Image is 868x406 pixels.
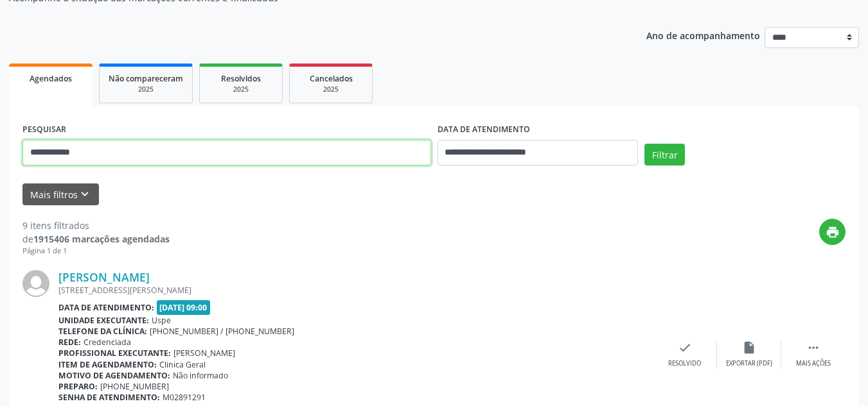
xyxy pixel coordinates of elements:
[22,219,170,232] div: 9 itens filtrados
[22,183,99,206] button: Mais filtroskeyboard_arrow_down
[58,270,150,284] a: [PERSON_NAME]
[109,73,183,84] span: Não compareceram
[58,370,170,381] b: Motivo de agendamento:
[310,73,353,84] span: Cancelados
[668,359,701,368] div: Resolvido
[173,348,235,359] span: [PERSON_NAME]
[100,381,169,392] span: [PHONE_NUMBER]
[58,348,171,359] b: Profissional executante:
[678,341,692,355] i: check
[150,326,294,337] span: [PHONE_NUMBER] / [PHONE_NUMBER]
[806,341,820,355] i: 
[438,120,530,140] label: DATA DE ATENDIMENTO
[109,85,183,94] div: 2025
[58,392,160,403] b: Senha de atendimento:
[58,326,147,337] b: Telefone da clínica:
[78,187,92,201] i: keyboard_arrow_down
[58,315,149,326] b: Unidade executante:
[58,337,81,348] b: Rede:
[819,219,846,245] button: print
[58,285,653,296] div: [STREET_ADDRESS][PERSON_NAME]
[646,27,760,43] p: Ano de acompanhamento
[33,233,170,245] strong: 1915406 marcações agendadas
[796,359,831,368] div: Mais ações
[209,85,273,94] div: 2025
[58,359,157,370] b: Item de agendamento:
[22,270,49,297] img: img
[22,120,66,140] label: PESQUISAR
[30,73,72,84] span: Agendados
[84,337,131,348] span: Credenciada
[157,300,211,315] span: [DATE] 09:00
[826,225,840,239] i: print
[22,246,170,257] div: Página 1 de 1
[221,73,261,84] span: Resolvidos
[299,85,363,94] div: 2025
[742,341,756,355] i: insert_drive_file
[58,302,154,313] b: Data de atendimento:
[152,315,171,326] span: Uspe
[644,144,685,165] button: Filtrar
[726,359,772,368] div: Exportar (PDF)
[22,232,170,246] div: de
[58,381,98,392] b: Preparo:
[159,359,206,370] span: Clinica Geral
[163,392,206,403] span: M02891291
[173,370,228,381] span: Não informado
